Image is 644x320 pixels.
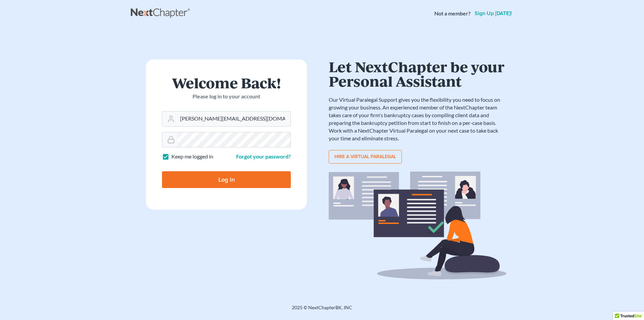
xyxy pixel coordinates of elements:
strong: Not a member? [434,10,471,17]
p: Please log in to your account [162,93,291,100]
h1: Welcome Back! [162,76,291,90]
a: Sign up [DATE]! [473,11,513,16]
div: 2025 © NextChapterBK, INC [131,304,513,316]
label: Keep me logged in [171,153,213,161]
h1: Let NextChapter be your Personal Assistant [329,59,506,88]
img: virtual_paralegal_bg-b12c8cf30858a2b2c02ea913d52db5c468ecc422855d04272ea22d19010d70dc.svg [329,172,506,279]
input: Log In [162,171,291,188]
a: Forgot your password? [236,153,291,159]
p: Our Virtual Paralegal Support gives you the flexibility you need to focus on growing your busines... [329,96,506,142]
input: Email Address [177,111,290,126]
a: Hire a virtual paralegal [329,150,402,164]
